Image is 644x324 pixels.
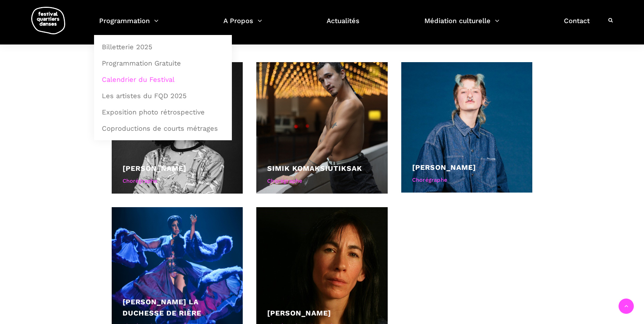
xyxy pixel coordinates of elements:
[98,121,228,136] a: Coproductions de courts métrages
[31,7,65,34] img: logo-fqd-med
[223,15,262,35] a: A Propos
[123,164,186,173] a: [PERSON_NAME]
[424,15,499,35] a: Médiation culturelle
[412,176,522,184] div: Chorégraphe
[123,177,232,185] div: Chorégraphe
[98,55,228,71] a: Programmation Gratuite
[99,15,159,35] a: Programmation
[267,164,362,173] a: Simik Komaksiutiksak
[267,309,331,317] a: [PERSON_NAME]
[98,39,228,55] a: Billetterie 2025
[98,88,228,104] a: Les artistes du FQD 2025
[327,15,360,35] a: Actualités
[98,72,228,87] a: Calendrier du Festival
[412,163,476,172] a: [PERSON_NAME]
[267,177,377,185] div: Chorégraphe
[98,104,228,120] a: Exposition photo rétrospective
[564,15,590,35] a: Contact
[123,298,201,318] a: [PERSON_NAME] la Duchesse de Rière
